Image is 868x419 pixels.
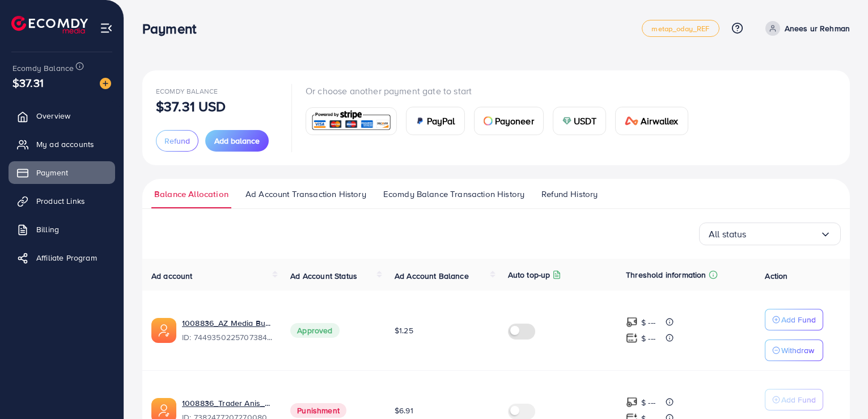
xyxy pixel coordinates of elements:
[156,86,218,96] span: Ecomdy Balance
[36,167,68,178] span: Payment
[12,62,74,74] span: Ecomdy Balance
[36,139,94,150] span: My ad accounts
[156,130,198,152] button: Refund
[11,16,88,33] img: logo
[641,316,655,329] p: $ ---
[562,116,571,125] img: card
[164,135,190,146] span: Refund
[641,114,678,128] span: Airwallex
[626,316,638,328] img: top-up amount
[406,107,465,135] a: cardPayPal
[9,218,115,241] a: Billing
[36,224,59,235] span: Billing
[395,405,413,416] span: $6.91
[765,389,823,410] button: Add Fund
[9,104,115,127] a: Overview
[182,397,272,409] a: 1008836_Trader Anis_1718866936696
[761,21,850,36] a: Anees ur Rehman
[214,135,260,146] span: Add balance
[508,268,551,282] p: Auto top-up
[156,99,226,113] p: $37.31 USD
[395,325,413,336] span: $1.25
[785,22,850,35] p: Anees ur Rehman
[9,190,115,212] a: Product Links
[182,317,272,329] a: 1008836_AZ Media Buyer_1734437018828
[100,22,113,35] img: menu
[9,161,115,184] a: Payment
[100,78,111,89] img: image
[574,114,597,128] span: USDT
[781,313,816,326] p: Add Fund
[9,246,115,269] a: Affiliate Program
[626,332,638,344] img: top-up amount
[626,396,638,408] img: top-up amount
[641,332,655,345] p: $ ---
[245,188,366,200] span: Ad Account Transaction History
[36,110,70,121] span: Overview
[154,188,228,200] span: Balance Allocation
[747,225,820,243] input: Search for option
[36,252,97,263] span: Affiliate Program
[306,107,397,135] a: card
[151,318,176,343] img: ic-ads-acc.e4c84228.svg
[290,403,346,418] span: Punishment
[395,270,469,282] span: Ad Account Balance
[306,84,697,98] p: Or choose another payment gate to start
[416,116,425,125] img: card
[290,323,339,338] span: Approved
[310,109,393,133] img: card
[427,114,455,128] span: PayPal
[625,116,638,125] img: card
[765,270,787,282] span: Action
[290,270,357,282] span: Ad Account Status
[765,309,823,330] button: Add Fund
[151,270,193,282] span: Ad account
[541,188,598,200] span: Refund History
[12,74,44,91] span: $37.31
[553,107,607,135] a: cardUSDT
[615,107,688,135] a: cardAirwallex
[205,130,269,152] button: Add balance
[484,116,493,125] img: card
[651,25,709,32] span: metap_oday_REF
[820,368,859,410] iframe: Chat
[474,107,544,135] a: cardPayoneer
[182,332,272,343] span: ID: 7449350225707384848
[495,114,534,128] span: Payoneer
[699,223,841,245] div: Search for option
[182,317,272,343] div: <span class='underline'>1008836_AZ Media Buyer_1734437018828</span></br>7449350225707384848
[142,20,205,37] h3: Payment
[781,393,816,407] p: Add Fund
[642,20,719,37] a: metap_oday_REF
[383,188,524,200] span: Ecomdy Balance Transaction History
[36,195,85,207] span: Product Links
[626,268,706,282] p: Threshold information
[709,225,747,243] span: All status
[9,133,115,156] a: My ad accounts
[781,343,814,357] p: Withdraw
[765,340,823,361] button: Withdraw
[641,396,655,409] p: $ ---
